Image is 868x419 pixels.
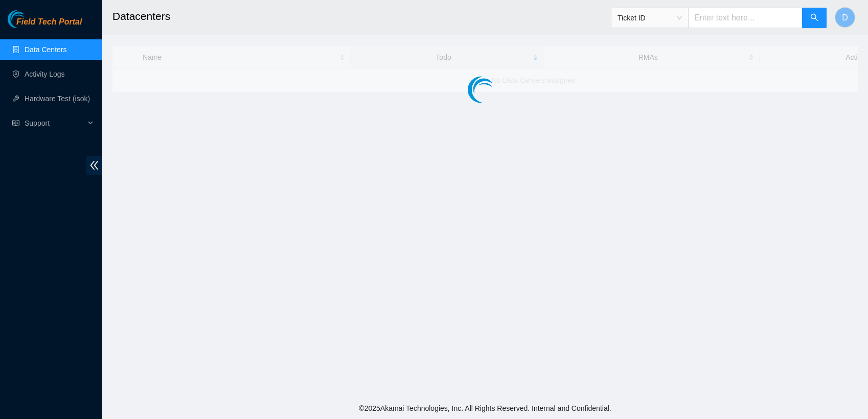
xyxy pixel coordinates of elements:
span: Field Tech Portal [16,17,82,27]
span: read [12,120,19,127]
img: Akamai Technologies [8,10,52,28]
button: search [802,8,827,28]
input: Enter text here... [688,8,803,28]
a: Akamai TechnologiesField Tech Portal [8,18,82,32]
a: Data Centers [25,45,66,54]
a: Hardware Test (isok) [25,95,90,103]
span: Ticket ID [618,10,682,26]
button: D [835,7,855,28]
span: double-left [86,156,102,175]
span: D [842,11,848,24]
span: search [810,13,818,23]
span: Support [25,113,85,133]
a: Activity Logs [25,70,65,78]
footer: © 2025 Akamai Technologies, Inc. All Rights Reserved. Internal and Confidential. [102,398,868,419]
